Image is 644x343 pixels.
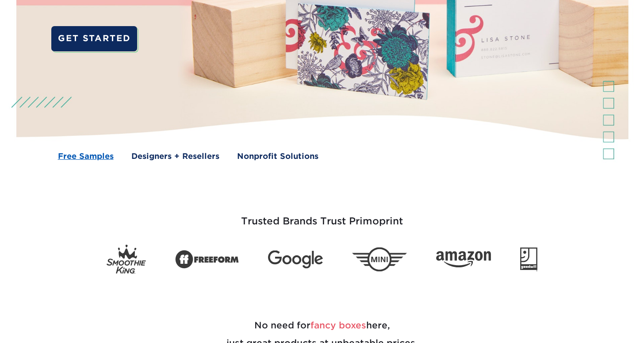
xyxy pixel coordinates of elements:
[51,26,137,51] a: GET STARTED
[352,247,407,271] img: Mini
[520,247,537,271] img: Goodwill
[237,150,318,162] a: Nonprofit Solutions
[436,251,491,268] img: Amazon
[58,150,114,162] a: Free Samples
[107,244,146,274] img: Smoothie King
[310,320,366,331] span: fancy boxes
[131,150,219,162] a: Designers + Resellers
[268,250,323,268] img: Google
[175,245,239,274] img: Freeform
[63,194,581,238] h3: Trusted Brands Trust Primoprint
